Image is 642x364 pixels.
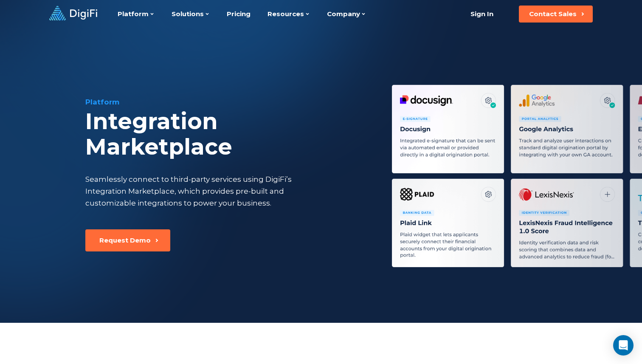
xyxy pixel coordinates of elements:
[85,173,327,209] div: Seamlessly connect to third-party services using DigiFi’s Integration Marketplace, which provides...
[85,109,371,160] div: Integration Marketplace
[85,97,371,107] div: Platform
[460,6,504,23] a: Sign In
[519,6,593,23] button: Contact Sales
[85,229,170,251] button: Request Demo
[99,236,151,245] div: Request Demo
[613,335,634,356] div: Open Intercom Messenger
[529,10,577,18] div: Contact Sales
